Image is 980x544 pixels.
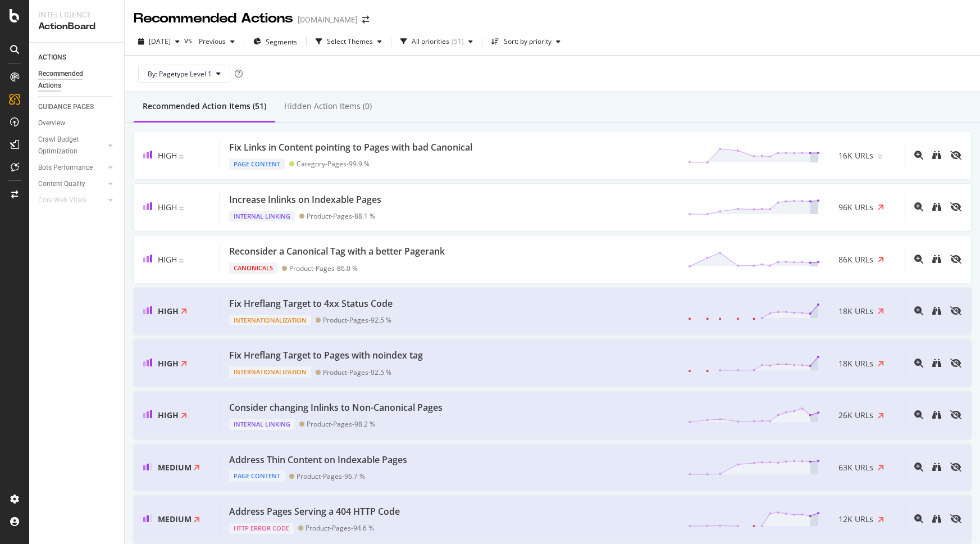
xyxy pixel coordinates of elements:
[38,178,85,190] div: Content Quality
[158,202,177,212] span: High
[950,463,961,472] div: eye-slash
[307,420,375,428] div: Product-Pages - 98.2 %
[289,264,358,273] div: Product-Pages - 86.0 %
[914,202,923,211] div: magnifying-glass-plus
[932,306,941,316] a: binoculars
[452,38,464,45] div: ( 51 )
[229,315,311,326] div: Internationalization
[38,52,116,64] a: ACTIONS
[229,193,381,206] div: Increase Inlinks on Indexable Pages
[932,410,941,420] a: binoculars
[838,202,873,213] span: 96K URLs
[158,462,192,473] span: Medium
[914,306,923,315] div: magnifying-glass-plus
[38,20,115,33] div: ActionBoard
[38,117,116,129] a: Overview
[297,160,370,168] div: Category-Pages - 99.9 %
[914,359,923,368] div: magnifying-glass-plus
[932,358,941,369] a: binoculars
[38,68,106,92] div: Recommended Actions
[838,358,873,369] span: 18K URLs
[158,410,179,420] span: High
[134,33,184,51] button: [DATE]
[306,524,374,532] div: Product-Pages - 94.6 %
[194,33,239,51] button: Previous
[149,37,171,46] span: 2025 Sep. 19th
[327,38,373,45] div: Select Themes
[229,297,393,310] div: Fix Hreflang Target to 4xx Status Code
[158,306,179,316] span: High
[179,259,184,262] img: Equal
[838,150,873,161] span: 16K URLs
[297,472,365,480] div: Product-Pages - 96.7 %
[396,33,477,51] button: All priorities(51)
[249,33,302,51] button: Segments
[158,254,177,265] span: High
[229,349,423,362] div: Fix Hreflang Target to Pages with noindex tag
[266,37,297,47] span: Segments
[311,33,386,51] button: Select Themes
[932,514,941,523] div: binoculars
[229,401,443,414] div: Consider changing Inlinks to Non-Canonical Pages
[932,202,941,212] a: binoculars
[134,9,293,28] div: Recommended Actions
[932,462,941,473] a: binoculars
[932,202,941,211] div: binoculars
[932,306,941,315] div: binoculars
[179,155,184,158] img: Equal
[298,14,358,25] div: [DOMAIN_NAME]
[950,255,961,264] div: eye-slash
[838,254,873,265] span: 86K URLs
[914,463,923,472] div: magnifying-glass-plus
[38,194,105,206] a: Core Web Vitals
[158,150,177,161] span: High
[932,150,941,161] a: binoculars
[229,419,295,430] div: Internal Linking
[838,306,873,317] span: 18K URLs
[38,162,93,174] div: Bots Performance
[932,151,941,160] div: binoculars
[914,255,923,264] div: magnifying-glass-plus
[229,211,295,222] div: Internal Linking
[323,368,391,377] div: Product-Pages - 92.5 %
[158,514,192,524] span: Medium
[229,262,277,274] div: Canonicals
[323,316,391,324] div: Product-Pages - 92.5 %
[932,410,941,419] div: binoculars
[487,33,565,51] button: Sort: by priority
[38,162,105,174] a: Bots Performance
[412,38,449,45] div: All priorities
[38,101,116,113] a: GUIDANCE PAGES
[143,101,266,112] div: Recommended Action Items (51)
[932,514,941,524] a: binoculars
[38,134,97,157] div: Crawl Budget Optimization
[284,101,372,112] div: Hidden Action Items (0)
[229,141,472,154] div: Fix Links in Content pointing to Pages with bad Canonical
[504,38,551,45] div: Sort: by priority
[38,178,105,190] a: Content Quality
[914,151,923,160] div: magnifying-glass-plus
[878,155,882,158] img: Equal
[229,366,311,378] div: Internationalization
[38,134,105,157] a: Crawl Budget Optimization
[932,254,941,265] a: binoculars
[229,454,407,466] div: Address Thin Content on Indexable Pages
[950,306,961,315] div: eye-slash
[307,212,375,220] div: Product-Pages - 88.1 %
[229,470,285,482] div: Page Content
[229,245,445,258] div: Reconsider a Canonical Tag with a better Pagerank
[942,506,969,533] iframe: Intercom live chat
[914,410,923,419] div: magnifying-glass-plus
[38,9,115,20] div: Intelligence
[838,410,873,421] span: 26K URLs
[38,194,86,206] div: Core Web Vitals
[184,35,194,46] span: vs
[838,514,873,525] span: 12K URLs
[950,359,961,368] div: eye-slash
[838,462,873,473] span: 63K URLs
[932,359,941,368] div: binoculars
[179,207,184,210] img: Equal
[914,514,923,523] div: magnifying-glass-plus
[194,37,226,46] span: Previous
[229,158,285,170] div: Page Content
